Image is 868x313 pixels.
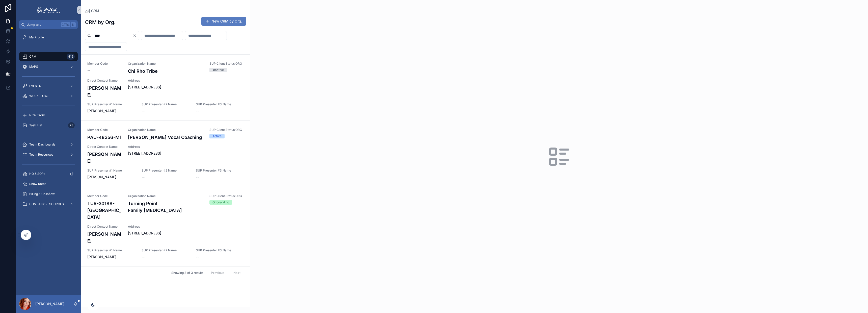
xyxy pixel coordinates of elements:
[19,121,78,130] a: Task List73
[29,35,44,39] span: My Profile
[29,172,45,176] span: HQ & SOPs
[29,182,46,186] span: Show Rates
[19,62,78,71] a: MAPS
[19,140,78,149] a: Team Dashboards
[171,271,203,275] span: Showing 3 of 3 results
[16,29,81,233] div: scrollable content
[128,68,203,75] h4: Chi Rho Tribe
[87,128,122,132] span: Member Code
[128,128,203,132] span: Organization Name
[133,34,139,38] button: Clear
[87,168,135,173] span: SUP Presenter #1 Name
[29,192,55,196] span: Billing & Cashflow
[142,108,145,113] span: --
[87,175,135,180] span: [PERSON_NAME]
[19,111,78,120] a: NEW TASK
[128,134,203,141] h4: [PERSON_NAME] Vocal Coaching
[29,202,64,206] span: COMPANY RESOURCES
[196,254,199,259] span: --
[87,254,135,259] span: [PERSON_NAME]
[27,23,59,27] span: Jump to...
[61,22,70,27] span: Ctrl
[19,200,78,209] a: COMPANY RESOURCES
[35,301,64,306] p: [PERSON_NAME]
[196,102,244,106] span: SUP Presenter #3 Name
[212,68,224,72] div: Inactive
[128,194,203,198] span: Organization Name
[209,128,244,132] span: SUP Client Status ORG
[142,168,190,173] span: SUP Presenter #2 Name
[19,52,78,61] a: CRM419
[19,189,78,199] a: Billing & Cashflow
[29,113,45,117] span: NEW TASK
[19,169,78,178] a: HQ & SOPs
[142,102,190,106] span: SUP Presenter #2 Name
[128,145,244,149] span: Address
[128,200,203,214] h4: Turning Point Family [MEDICAL_DATA]
[196,108,199,113] span: --
[85,19,116,26] h1: CRM by Org.
[128,79,244,83] span: Address
[87,194,122,198] span: Member Code
[212,134,222,138] div: Active
[81,121,250,187] a: Member CodePAU-48356-MIOrganization Name[PERSON_NAME] Vocal CoachingSUP Client Status ORGActiveDi...
[142,254,145,259] span: --
[142,175,145,180] span: --
[196,248,244,252] span: SUP Presenter #3 Name
[67,54,75,60] div: 419
[81,187,250,267] a: Member CodeTUR-30188-[GEOGRAPHIC_DATA]Organization NameTurning Point Family [MEDICAL_DATA]SUP Cli...
[19,81,78,90] a: EVENTS
[19,20,78,29] button: Jump to...CtrlK
[29,84,41,88] span: EVENTS
[68,122,75,128] div: 73
[142,248,190,252] span: SUP Presenter #2 Name
[87,151,122,164] h4: [PERSON_NAME]
[87,79,122,83] span: Direct Contact Name
[128,231,244,236] span: [STREET_ADDRESS]
[19,91,78,101] a: WORKFLOWS
[19,150,78,159] a: Team Resources
[201,17,246,26] button: New CRM by Org.
[71,23,75,27] span: K
[87,231,122,244] h4: [PERSON_NAME]
[87,145,122,149] span: Direct Contact Name
[87,248,135,252] span: SUP Presenter #1 Name
[87,102,135,106] span: SUP Presenter #1 Name
[128,151,244,156] span: [STREET_ADDRESS]
[81,55,250,121] a: Member Code--Organization NameChi Rho TribeSUP Client Status ORGInactiveDirect Contact Name[PERSO...
[36,6,61,14] img: App logo
[19,33,78,42] a: My Profile
[87,108,135,113] span: [PERSON_NAME]
[128,225,244,229] span: Address
[87,85,122,98] h4: [PERSON_NAME]
[91,8,99,13] span: CRM
[29,55,36,59] span: CRM
[196,175,199,180] span: --
[87,134,122,141] h4: PAU-48356-MI
[29,123,42,127] span: Task List
[212,200,229,205] div: Onboarding
[209,62,244,66] span: SUP Client Status ORG
[196,168,244,173] span: SUP Presenter #3 Name
[29,65,38,69] span: MAPS
[19,179,78,188] a: Show Rates
[87,68,90,73] span: --
[87,200,122,221] h4: TUR-30188-[GEOGRAPHIC_DATA]
[85,8,99,13] a: CRM
[128,85,244,90] span: [STREET_ADDRESS]
[29,142,55,147] span: Team Dashboards
[29,153,53,157] span: Team Resources
[87,225,122,229] span: Direct Contact Name
[209,194,244,198] span: SUP Client Status ORG
[128,62,203,66] span: Organization Name
[29,94,49,98] span: WORKFLOWS
[87,62,122,66] span: Member Code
